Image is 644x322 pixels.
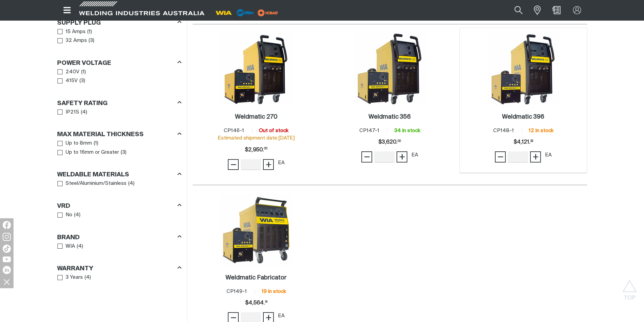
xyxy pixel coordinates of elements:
[3,233,11,241] img: Instagram
[66,28,86,36] span: 15 Amps
[94,140,98,147] span: ( 1 )
[368,113,411,121] a: Weldmatic 356
[77,243,83,250] span: ( 4 )
[514,135,533,149] div: Price
[66,180,126,188] span: Steel/Aluminium/Stainless
[265,301,267,303] sup: 19
[81,108,87,116] span: ( 4 )
[57,148,119,157] a: Up to 16mm or Greater
[532,151,539,163] span: +
[57,108,181,117] ul: Safety Rating
[545,151,552,159] div: EA
[499,3,530,18] input: Product name or item number...
[235,114,278,120] h2: Weldmatic 270
[354,33,426,105] img: Weldmatic 356
[378,135,401,149] div: Price
[66,37,87,45] span: 32 Amps
[57,27,181,45] ul: Supply Plug
[3,256,11,262] img: YouTube
[530,140,533,143] sup: 29
[265,159,272,170] span: +
[259,128,288,133] span: Out of stock
[278,312,285,320] div: EA
[220,33,292,105] img: Weldmatic 270
[278,159,285,167] div: EA
[359,128,379,133] span: CP147-1
[3,266,11,274] img: LinkedIn
[57,98,182,107] div: Safety Rating
[66,77,78,85] span: 415V
[57,242,75,251] a: WIA
[57,36,87,45] a: 32 Amps
[57,210,73,220] a: No
[57,242,181,251] ul: Brand
[57,179,127,188] a: Steel/Aluminium/Stainless
[57,232,182,242] div: Brand
[57,139,181,157] ul: Max Material Thickness
[57,19,101,27] h3: Supply Plug
[622,280,637,295] button: Scroll to top
[57,171,129,179] h3: Weldable Materials
[57,68,80,77] a: 240V
[66,211,72,219] span: No
[66,243,75,250] span: WIA
[57,264,182,273] div: Warranty
[57,130,182,139] div: Max Material Thickness
[3,245,11,253] img: TikTok
[551,6,562,14] a: Shopping cart (0 product(s))
[368,114,411,120] h2: Weldmatic 356
[85,274,91,281] span: ( 4 )
[87,28,92,36] span: ( 1 )
[225,274,287,282] a: Weldmatic Fabricator
[74,211,80,219] span: ( 4 )
[79,77,85,85] span: ( 3 )
[507,3,530,18] button: Search products
[225,275,287,281] h2: Weldmatic Fabricator
[3,221,11,229] img: Facebook
[245,143,267,157] div: Price
[66,140,92,147] span: Up to 8mm
[57,108,79,117] a: IP21S
[128,180,135,188] span: ( 4 )
[57,273,83,282] a: 3 Years
[57,100,108,107] h3: Safety Rating
[411,151,418,159] div: EA
[230,159,237,170] span: −
[66,274,83,281] span: 3 Years
[57,201,182,210] div: VRD
[66,68,79,76] span: 240V
[235,113,278,121] a: Weldmatic 270
[497,151,504,163] span: −
[57,58,182,67] div: Power Voltage
[121,149,126,156] span: ( 3 )
[394,128,420,133] span: 34 in stock
[57,131,144,139] h3: Max Material Thickness
[245,296,267,310] div: Price
[502,113,544,121] a: Weldmatic 396
[493,128,514,133] span: CP148-1
[57,202,70,210] h3: VRD
[81,68,86,76] span: ( 1 )
[57,76,78,85] a: 415V
[264,147,267,150] sup: 00
[57,179,181,188] ul: Weldable Materials
[57,210,181,220] ul: VRD
[66,149,119,156] span: Up to 16mm or Greater
[57,68,181,85] ul: Power Voltage
[66,108,79,116] span: IP21S
[1,276,13,288] img: hide socials
[218,135,295,141] span: Estimated shipment date: [DATE]
[57,170,182,179] div: Weldable Materials
[364,151,370,163] span: −
[89,37,94,45] span: ( 3 )
[262,289,286,294] span: 19 in stock
[256,10,280,15] a: miller
[514,135,533,149] span: $4,121.
[57,59,111,67] h3: Power Voltage
[487,33,559,105] img: Weldmatic 396
[57,18,182,27] div: Supply Plug
[502,114,544,120] h2: Weldmatic 396
[226,289,247,294] span: CP149-1
[57,234,80,242] h3: Brand
[245,296,267,310] span: $4,564.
